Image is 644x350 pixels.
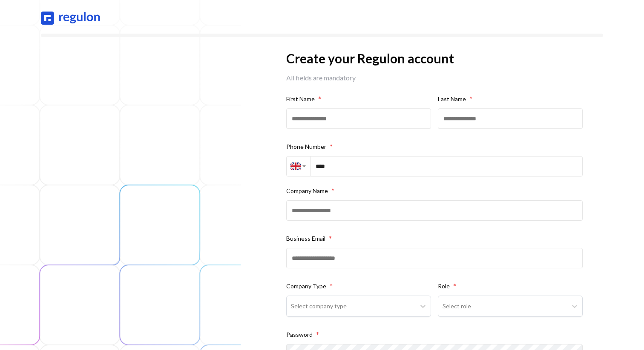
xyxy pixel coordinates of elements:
label: Password [286,329,583,341]
p: All fields are mandatory [286,73,454,83]
label: Last Name [438,93,583,105]
label: Business Email [286,233,583,245]
label: Phone Number [286,141,583,153]
label: Company Name [286,185,583,197]
h1: Create your Regulon account [286,51,454,66]
label: Company Type [286,280,431,292]
button: Country selector [286,156,310,176]
label: First Name [286,93,431,105]
label: Role [438,280,583,292]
